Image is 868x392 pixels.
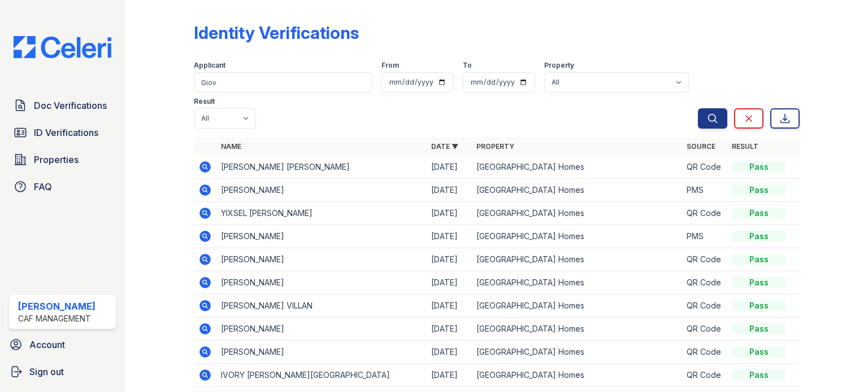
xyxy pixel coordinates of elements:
td: [GEOGRAPHIC_DATA] Homes [472,318,682,341]
div: Pass [732,277,786,288]
div: Pass [732,300,786,311]
label: From [381,61,399,70]
td: [PERSON_NAME] [216,225,427,248]
a: Doc Verifications [9,94,116,117]
a: Source [687,142,715,151]
label: Result [194,97,215,106]
td: [PERSON_NAME] [216,271,427,294]
td: [PERSON_NAME] [216,248,427,271]
img: CE_Logo_Blue-a8612792a0a2168367f1c8372b55b34899dd931a85d93a1a3d3e32e68fde9ad4.png [5,36,120,58]
td: QR Code [682,248,727,271]
span: Doc Verifications [34,99,107,112]
td: [DATE] [427,318,472,341]
td: [GEOGRAPHIC_DATA] Homes [472,248,682,271]
td: [DATE] [427,179,472,202]
div: [PERSON_NAME] [18,299,96,313]
td: [GEOGRAPHIC_DATA] Homes [472,202,682,225]
td: [DATE] [427,202,472,225]
input: Search by name or phone number [194,72,372,93]
label: Applicant [194,61,225,70]
a: FAQ [9,175,116,198]
td: [GEOGRAPHIC_DATA] Homes [472,179,682,202]
a: Properties [9,148,116,171]
td: PMS [682,179,727,202]
td: [PERSON_NAME] [PERSON_NAME] [216,156,427,179]
td: [DATE] [427,294,472,318]
div: Pass [732,231,786,242]
td: [GEOGRAPHIC_DATA] Homes [472,271,682,294]
label: Property [544,61,574,70]
div: Pass [732,346,786,358]
td: QR Code [682,202,727,225]
span: Sign out [29,365,64,378]
a: Property [476,142,514,151]
td: YIXSEL [PERSON_NAME] [216,202,427,225]
div: Identity Verifications [194,23,359,43]
a: Name [221,142,241,151]
td: [PERSON_NAME] [216,341,427,364]
td: QR Code [682,294,727,318]
div: Pass [732,323,786,334]
td: [DATE] [427,271,472,294]
label: To [463,61,472,70]
a: Account [5,333,120,356]
td: [GEOGRAPHIC_DATA] Homes [472,225,682,248]
span: Account [29,338,65,351]
div: Pass [732,208,786,219]
td: [GEOGRAPHIC_DATA] Homes [472,156,682,179]
td: [PERSON_NAME] [216,318,427,341]
div: Pass [732,184,786,196]
a: Date ▼ [431,142,458,151]
td: QR Code [682,271,727,294]
td: [GEOGRAPHIC_DATA] Homes [472,294,682,318]
div: Pass [732,161,786,173]
td: IVORY [PERSON_NAME][GEOGRAPHIC_DATA] [216,364,427,387]
td: [DATE] [427,364,472,387]
span: FAQ [34,180,52,193]
td: [DATE] [427,341,472,364]
td: QR Code [682,364,727,387]
td: QR Code [682,156,727,179]
span: ID Verifications [34,126,98,139]
div: Pass [732,254,786,265]
a: Sign out [5,360,120,383]
td: [PERSON_NAME] [216,179,427,202]
td: [GEOGRAPHIC_DATA] Homes [472,364,682,387]
td: [DATE] [427,248,472,271]
div: Pass [732,369,786,381]
td: QR Code [682,318,727,341]
a: ID Verifications [9,121,116,144]
td: [GEOGRAPHIC_DATA] Homes [472,341,682,364]
div: CAF Management [18,313,96,324]
td: [DATE] [427,225,472,248]
td: PMS [682,225,727,248]
span: Properties [34,153,79,166]
td: [PERSON_NAME] VILLAN [216,294,427,318]
td: QR Code [682,341,727,364]
td: [DATE] [427,156,472,179]
a: Result [732,142,758,151]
